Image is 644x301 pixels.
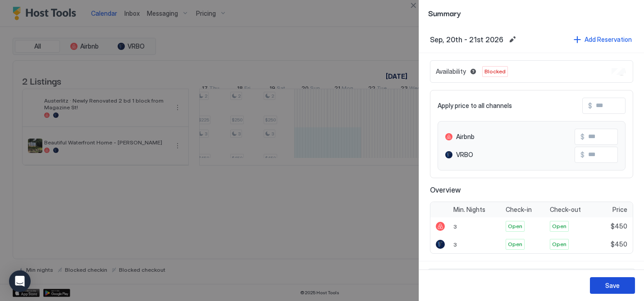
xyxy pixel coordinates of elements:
[580,151,585,159] span: $
[507,34,518,45] button: Edit date range
[484,67,506,76] span: Blocked
[572,33,633,45] button: Add Reservation
[468,66,479,77] button: Blocked dates override all pricing rules and remain unavailable until manually unblocked
[605,281,620,290] div: Save
[588,102,592,110] span: $
[438,102,512,110] span: Apply price to all channels
[611,222,627,230] span: $450
[550,206,581,214] span: Check-out
[456,151,473,159] span: VRBO
[552,222,566,230] span: Open
[611,240,627,248] span: $450
[453,223,457,230] span: 3
[456,133,475,141] span: Airbnb
[585,35,632,44] div: Add Reservation
[552,240,566,248] span: Open
[430,185,633,194] span: Overview
[9,270,31,292] div: Open Intercom Messenger
[508,222,522,230] span: Open
[436,67,466,76] span: Availability
[428,269,635,286] div: tab-group
[580,133,585,141] span: $
[506,206,532,214] span: Check-in
[590,277,635,294] button: Save
[612,206,627,214] span: Price
[508,240,522,248] span: Open
[428,7,635,18] span: Summary
[453,241,457,248] span: 3
[453,206,485,214] span: Min. Nights
[430,35,503,44] span: Sep, 20th - 21st 2026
